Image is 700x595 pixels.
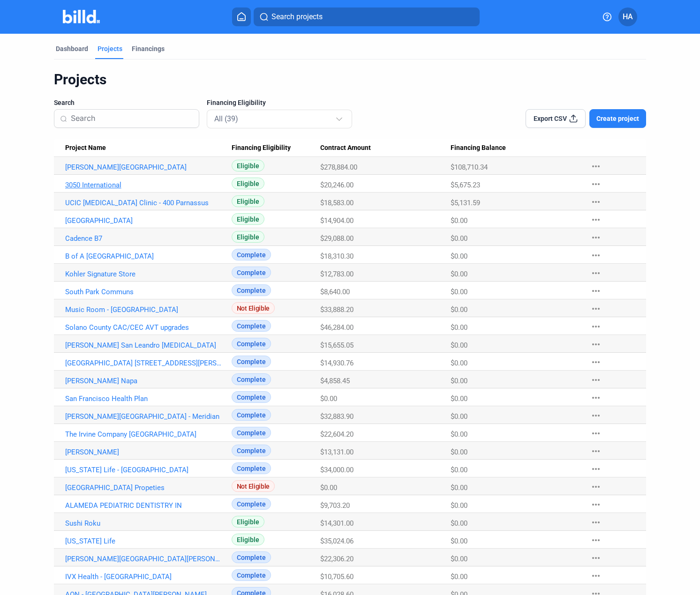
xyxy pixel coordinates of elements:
[451,466,467,474] span: $0.00
[451,359,467,367] span: $0.00
[590,446,602,457] mat-icon: more_horiz
[590,178,602,190] mat-icon: more_horiz
[451,377,467,385] span: $0.00
[132,44,165,53] div: Financings
[590,517,602,528] mat-icon: more_horiz
[65,501,223,510] a: ALAMEDA PEDIATRIC DENTISTRY IN
[254,7,480,26] button: Search projects
[320,163,357,171] span: $278,884.00
[451,573,467,581] span: $0.00
[526,109,586,128] button: Export CSV
[590,214,602,225] mat-icon: more_horiz
[590,392,602,403] mat-icon: more_horiz
[590,499,602,510] mat-icon: more_horiz
[320,359,354,367] span: $14,930.76
[232,551,271,563] span: Complete
[232,160,264,171] span: Eligible
[232,534,264,545] span: Eligible
[232,480,275,492] span: Not Eligible
[451,144,506,152] span: Financing Balance
[451,270,467,278] span: $0.00
[320,483,337,492] span: $0.00
[232,213,264,225] span: Eligible
[232,391,271,403] span: Complete
[320,305,354,314] span: $33,888.20
[65,430,223,439] a: The Irvine Company [GEOGRAPHIC_DATA]
[451,394,467,403] span: $0.00
[320,341,354,350] span: $15,655.05
[54,71,647,89] div: Projects
[232,302,275,314] span: Not Eligible
[590,232,602,243] mat-icon: more_horiz
[232,338,271,350] span: Complete
[320,394,337,403] span: $0.00
[207,98,266,107] span: Financing Eligibility
[589,109,646,128] button: Create project
[232,409,271,421] span: Complete
[271,11,323,22] span: Search projects
[65,252,223,260] a: B of A [GEOGRAPHIC_DATA]
[98,44,122,53] div: Projects
[232,284,271,296] span: Complete
[320,323,354,332] span: $46,284.00
[451,537,467,545] span: $0.00
[232,427,271,439] span: Complete
[451,288,467,296] span: $0.00
[65,288,223,296] a: South Park Communs
[451,555,467,563] span: $0.00
[65,234,223,243] a: Cadence B7
[232,249,271,260] span: Complete
[590,535,602,546] mat-icon: more_horiz
[56,44,88,53] div: Dashboard
[65,519,223,528] a: Sushi Roku
[232,445,271,456] span: Complete
[320,555,354,563] span: $22,306.20
[590,481,602,492] mat-icon: more_horiz
[590,250,602,261] mat-icon: more_horiz
[451,216,467,225] span: $0.00
[65,144,106,152] span: Project Name
[232,320,271,332] span: Complete
[623,11,633,22] span: HA
[65,144,232,152] div: Project Name
[65,412,223,421] a: [PERSON_NAME][GEOGRAPHIC_DATA] - Meridian
[451,501,467,510] span: $0.00
[534,114,567,123] span: Export CSV
[451,412,467,421] span: $0.00
[590,374,602,386] mat-icon: more_horiz
[320,430,354,439] span: $22,604.20
[320,144,451,152] div: Contract Amount
[590,463,602,475] mat-icon: more_horiz
[590,410,602,421] mat-icon: more_horiz
[451,483,467,492] span: $0.00
[54,98,75,107] span: Search
[590,321,602,332] mat-icon: more_horiz
[232,144,291,152] span: Financing Eligibility
[65,448,223,456] a: [PERSON_NAME]
[451,234,467,243] span: $0.00
[232,498,271,510] span: Complete
[451,341,467,350] span: $0.00
[320,537,354,545] span: $35,024.06
[214,114,238,123] mat-select-trigger: All (39)
[451,448,467,456] span: $0.00
[232,356,271,367] span: Complete
[590,303,602,314] mat-icon: more_horiz
[65,573,223,581] a: IVX Health - [GEOGRAPHIC_DATA]
[451,519,467,528] span: $0.00
[320,216,354,225] span: $14,904.00
[65,305,223,314] a: Music Room - [GEOGRAPHIC_DATA]
[451,181,480,189] span: $5,675.23
[320,144,371,152] span: Contract Amount
[320,501,350,510] span: $9,703.20
[232,178,264,189] span: Eligible
[232,462,271,474] span: Complete
[451,323,467,332] span: $0.00
[320,466,354,474] span: $34,000.00
[232,267,271,278] span: Complete
[590,552,602,564] mat-icon: more_horiz
[320,252,354,260] span: $18,310.30
[451,305,467,314] span: $0.00
[65,323,223,332] a: Solano County CAC/CEC AVT upgrades
[65,377,223,385] a: [PERSON_NAME] Napa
